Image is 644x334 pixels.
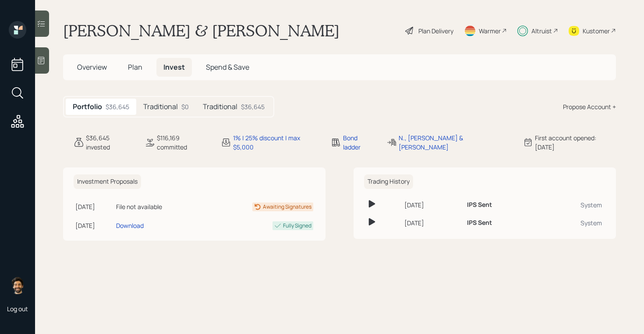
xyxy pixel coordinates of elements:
h5: Traditional [203,103,237,111]
div: File not available [116,202,200,211]
div: N., [PERSON_NAME] & [PERSON_NAME] [399,133,513,152]
div: Warmer [479,26,501,36]
div: Fully Signed [283,222,311,230]
div: [DATE] [404,200,460,210]
div: First account opened: [DATE] [535,133,616,152]
span: Spend & Save [206,62,249,72]
div: $116,169 committed [157,133,210,152]
h1: [PERSON_NAME] & [PERSON_NAME] [63,21,340,40]
div: 1% | 25% discount | max $5,000 [233,133,321,152]
div: $0 [181,102,189,111]
div: System [542,200,602,210]
span: Plan [128,62,142,72]
div: [DATE] [404,218,460,227]
div: [DATE] [75,221,113,230]
div: Propose Account + [563,102,616,111]
div: Download [116,221,144,230]
h6: IPS Sent [467,219,492,227]
div: $36,645 [241,102,265,111]
div: Log out [7,305,28,313]
span: Invest [163,62,185,72]
div: Altruist [531,26,552,36]
span: Overview [77,62,107,72]
h5: Traditional [143,103,178,111]
div: Bond ladder [343,133,375,152]
div: [DATE] [75,202,113,211]
div: Plan Delivery [418,26,453,36]
img: eric-schwartz-headshot.png [9,277,26,294]
h6: IPS Sent [467,201,492,209]
div: System [542,218,602,227]
div: $36,645 invested [86,133,134,152]
div: Awaiting Signatures [263,203,311,211]
div: $36,645 [106,102,129,111]
h6: Trading History [364,174,413,189]
div: Kustomer [583,26,610,36]
h5: Portfolio [73,103,102,111]
h6: Investment Proposals [74,174,141,189]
